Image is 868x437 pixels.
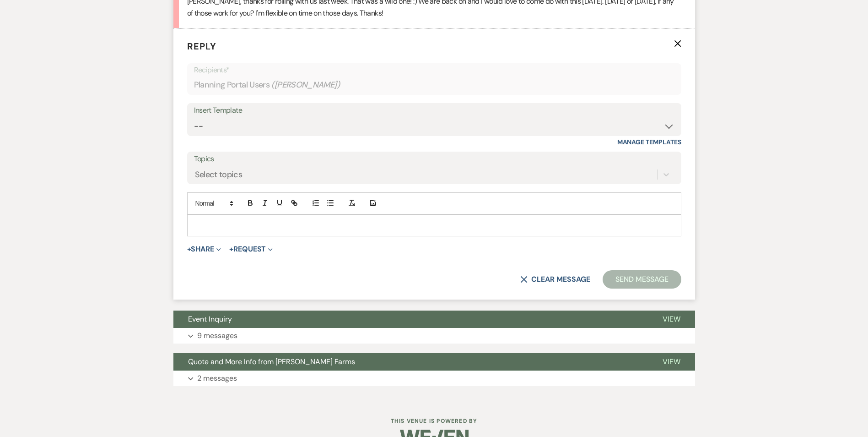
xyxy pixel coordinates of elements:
span: ( [PERSON_NAME] ) [271,79,340,91]
span: View [663,314,680,324]
p: Recipients* [194,64,674,76]
a: Manage Templates [617,138,681,146]
div: Planning Portal Users [194,76,674,94]
button: Send Message [603,270,681,289]
span: + [229,246,233,253]
span: Reply [187,40,216,52]
button: Quote and More Info from [PERSON_NAME] Farms [173,353,648,371]
span: + [187,246,191,253]
p: 2 messages [197,372,237,384]
span: Event Inquiry [188,314,232,324]
div: Select topics [195,168,243,180]
button: View [648,311,695,328]
p: 9 messages [197,330,237,342]
span: Quote and More Info from [PERSON_NAME] Farms [188,357,355,366]
button: Clear message [520,276,590,283]
button: Event Inquiry [173,311,648,328]
button: View [648,353,695,371]
div: Insert Template [194,104,674,117]
span: View [663,357,680,366]
label: Topics [194,153,674,166]
button: 2 messages [173,371,695,386]
button: 9 messages [173,328,695,344]
button: Request [229,246,273,253]
button: Share [187,246,221,253]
